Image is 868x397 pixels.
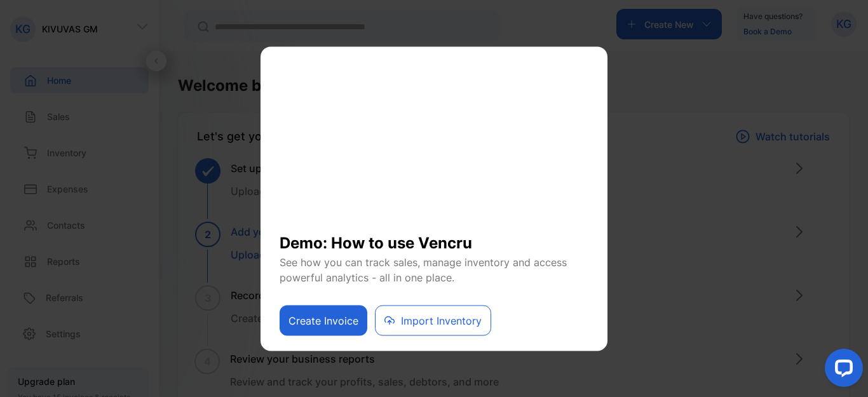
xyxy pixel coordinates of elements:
[280,221,588,254] h1: Demo: How to use Vencru
[280,254,588,285] p: See how you can track sales, manage inventory and access powerful analytics - all in one place.
[280,62,588,221] iframe: YouTube video player
[815,344,868,397] iframe: LiveChat chat widget
[375,305,491,335] button: Import Inventory
[280,305,367,335] button: Create Invoice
